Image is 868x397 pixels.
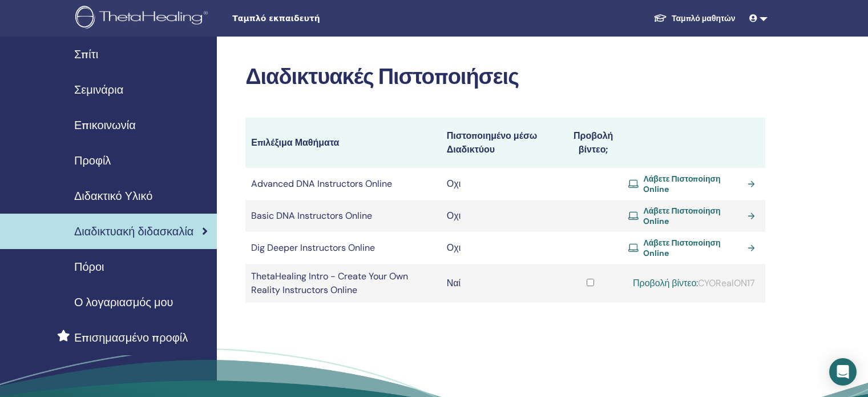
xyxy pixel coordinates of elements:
[628,174,760,194] a: Λάβετε Πιστοποίηση Online
[74,187,152,204] span: Διδακτικό Υλικό
[441,200,558,232] td: Οχι
[245,232,441,264] td: Dig Deeper Instructors Online
[628,206,760,226] a: Λάβετε Πιστοποίηση Online
[74,81,123,98] span: Σεμινάρια
[232,13,403,25] span: Ταμπλό εκπαιδευτή
[643,174,742,194] span: Λάβετε Πιστοποίηση Online
[643,238,742,258] span: Λάβετε Πιστοποίηση Online
[644,8,745,29] a: Ταμπλό μαθητών
[441,118,558,168] th: Πιστοποιημένο μέσω Διαδικτύου
[74,223,193,240] span: Διαδικτυακή διδασκαλία
[245,118,441,168] th: Επιλέξιμα Μαθήματα
[441,264,558,303] td: Ναί
[74,46,98,63] span: Σπίτι
[441,232,558,264] td: Οχι
[245,200,441,232] td: Basic DNA Instructors Online
[75,6,212,31] img: logo.png
[245,264,441,303] td: ThetaHealing Intro - Create Your Own Reality Instructors Online
[441,168,558,200] td: Οχι
[829,358,857,386] div: Open Intercom Messenger
[74,117,136,134] span: Επικοινωνία
[633,277,698,289] a: Προβολή βίντεο:
[643,206,742,226] span: Λάβετε Πιστοποίηση Online
[628,238,760,258] a: Λάβετε Πιστοποίηση Online
[74,152,111,169] span: Προφίλ
[628,276,760,290] div: CYORealON17
[653,13,667,23] img: graduation-cap-white.svg
[558,118,623,168] th: Προβολή βίντεο;
[74,329,188,346] span: Επισημασμένο προφίλ
[74,294,173,311] span: Ο λογαριασμός μου
[245,64,765,90] h2: Διαδικτυακές Πιστοποιήσεις
[74,258,104,275] span: Πόροι
[245,168,441,200] td: Advanced DNA Instructors Online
